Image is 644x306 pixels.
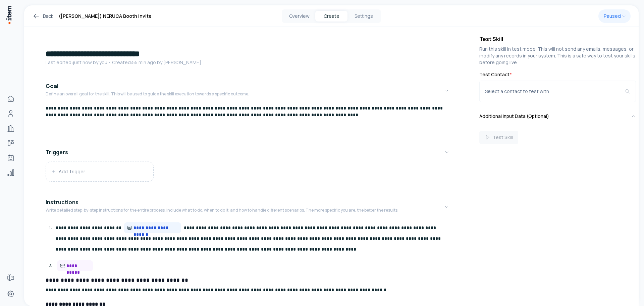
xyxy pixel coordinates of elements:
a: Back [32,12,53,20]
a: Agents [4,151,17,165]
p: Define an overall goal for the skill. This will be used to guide the skill execution towards a sp... [46,91,249,97]
a: Companies [4,122,17,135]
a: Analytics [4,166,17,179]
a: Forms [4,271,17,285]
button: Settings [347,11,380,21]
button: InstructionsWrite detailed step-by-step instructions for the entire process. Include what to do, ... [46,193,449,221]
p: Last edited: just now by you ・Created: 55 min ago by [PERSON_NAME] [46,59,449,66]
button: Triggers [46,143,449,162]
a: Home [4,92,17,105]
a: People [4,107,17,120]
a: Deals [4,136,17,150]
h1: ([PERSON_NAME]) NERUCA Booth Invite [59,12,152,20]
label: Test Contact [479,71,636,78]
h4: Test Skill [479,35,636,43]
div: Select a contact to test with... [485,88,625,95]
button: Additional Input Data (Optional) [479,107,636,125]
p: Write detailed step-by-step instructions for the entire process. Include what to do, when to do i... [46,208,398,213]
button: GoalDefine an overall goal for the skill. This will be used to guide the skill execution towards ... [46,77,449,105]
div: Triggers [46,162,449,187]
h4: Triggers [46,148,68,156]
button: Add Trigger [46,162,153,181]
p: Run this skill in test mode. This will not send any emails, messages, or modify any records in yo... [479,46,636,66]
div: GoalDefine an overall goal for the skill. This will be used to guide the skill execution towards ... [46,105,449,137]
button: Overview [283,11,315,21]
img: Item Brain Logo [5,5,12,25]
h4: Instructions [46,198,78,206]
a: Settings [4,287,17,301]
button: Create [315,11,347,21]
h4: Goal [46,82,58,90]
